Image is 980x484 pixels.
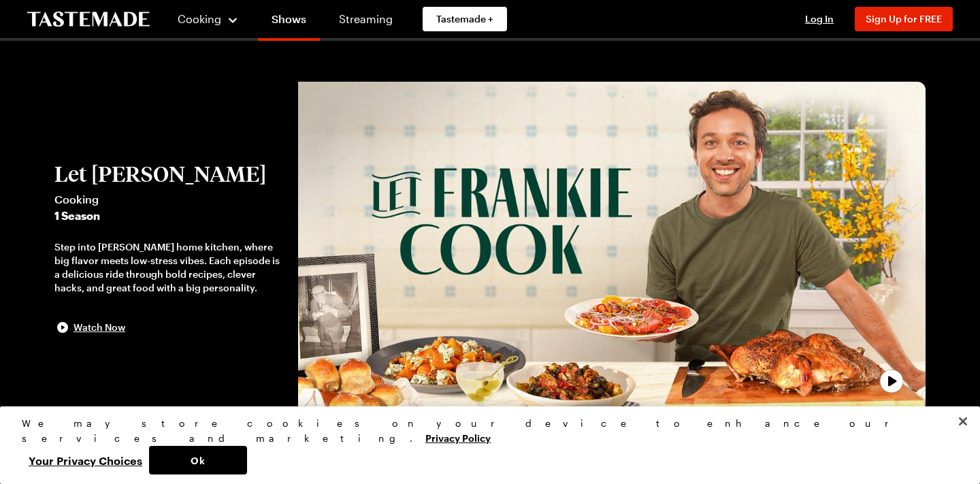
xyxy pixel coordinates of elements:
[805,13,834,25] span: Log In
[423,7,507,31] a: Tastemade +
[22,416,947,446] div: We may store cookies on your device to enhance our services and marketing.
[866,13,942,25] span: Sign Up for FREE
[22,446,149,474] button: Your Privacy Choices
[177,3,239,35] button: Cooking
[436,12,493,26] span: Tastemade +
[258,3,320,41] a: Shows
[425,431,491,444] a: More information about your privacy, opens in a new tab
[73,321,125,334] span: Watch Now
[54,191,284,208] span: Cooking
[298,82,926,415] button: play trailer
[54,161,284,186] h2: Let [PERSON_NAME]
[54,208,284,224] span: 1 Season
[27,12,150,27] a: To Tastemade Home Page
[855,7,953,31] button: Sign Up for FREE
[22,416,947,474] div: Privacy
[54,240,284,295] div: Step into [PERSON_NAME] home kitchen, where big flavor meets low-stress vibes. Each episode is a ...
[149,446,247,474] button: Ok
[54,161,284,336] button: Let [PERSON_NAME]Cooking1 SeasonStep into [PERSON_NAME] home kitchen, where big flavor meets low-...
[178,12,221,25] span: Cooking
[792,12,847,26] button: Log In
[948,406,978,436] button: Close
[298,82,926,415] img: Let Frankie Cook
